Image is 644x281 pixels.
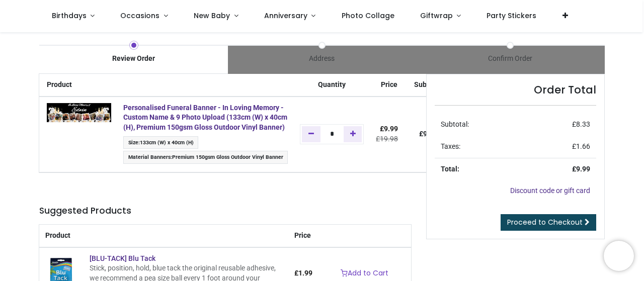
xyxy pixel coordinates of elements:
th: Product [39,225,288,247]
span: Occasions [120,11,159,21]
th: Price [370,74,408,97]
img: 76bhWEAAAAGSURBVAMAaQjouK1CwAUAAAAASUVORK5CYII= [47,103,111,122]
span: : [123,136,198,149]
span: New Baby [194,11,230,21]
span: Material Banners [128,154,171,160]
iframe: Brevo live chat [604,241,634,271]
span: Premium 150gsm Gloss Outdoor Vinyl Banner [172,154,283,160]
td: Subtotal: [435,114,527,136]
span: £ [294,269,312,277]
h4: Order Total [435,82,596,97]
th: Subtotal [408,74,448,97]
td: Taxes: [435,136,527,158]
div: Address [228,54,416,64]
a: Remove one [302,126,320,142]
span: Quantity [318,80,346,88]
a: [BLU-TACK] Blu Tack [90,254,155,262]
span: £ [380,125,398,133]
span: Party Stickers [487,11,536,21]
th: Product [39,74,117,97]
span: Giftwrap [420,11,453,21]
div: Review Order [39,54,227,64]
a: [BLU-TACK] Blu Tack [45,269,77,277]
span: 1.66 [576,142,590,150]
div: Confirm Order [416,54,604,64]
span: Proceed to Checkout [507,217,583,227]
th: Price [288,225,318,247]
a: Personalised Funeral Banner - In Loving Memory - Custom Name & 9 Photo Upload (133cm (W) x 40cm (... [123,104,287,131]
span: 133cm (W) x 40cm (H) [140,139,194,146]
a: Add one [344,126,362,142]
span: Anniversary [264,11,307,21]
span: 19.98 [380,135,398,143]
span: Birthdays [52,11,87,21]
span: 8.33 [576,120,590,128]
h5: Suggested Products [39,205,411,217]
span: 9.99 [576,165,590,173]
strong: Total: [441,165,459,173]
span: 9.99 [384,125,398,133]
span: Size [128,139,138,146]
strong: £ [572,165,590,173]
a: Proceed to Checkout [501,214,596,231]
span: 1.99 [298,269,312,277]
del: £ [376,135,398,143]
span: : [123,151,288,163]
span: Photo Collage [342,11,394,21]
a: Discount code or gift card [510,186,590,195]
span: £ [572,142,590,150]
span: £ [572,120,590,128]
